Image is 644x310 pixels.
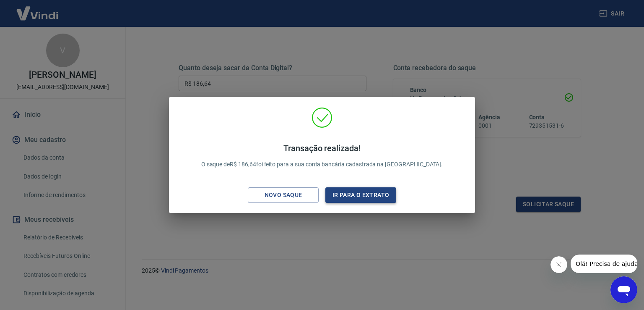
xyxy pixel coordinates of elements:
button: Novo saque [248,187,319,203]
iframe: Botão para abrir a janela de mensagens [610,276,637,303]
h4: Transação realizada! [201,143,443,153]
p: O saque de R$ 186,64 foi feito para a sua conta bancária cadastrada na [GEOGRAPHIC_DATA]. [201,143,443,169]
button: Ir para o extrato [325,187,396,203]
iframe: Mensagem da empresa [571,255,637,273]
div: Novo saque [254,190,312,200]
iframe: Fechar mensagem [551,256,567,273]
span: Olá! Precisa de ajuda? [5,6,70,13]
